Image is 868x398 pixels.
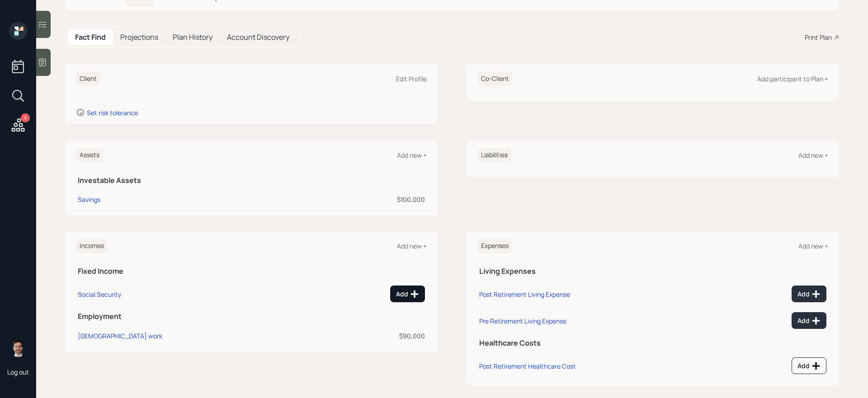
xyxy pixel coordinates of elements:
[397,151,427,159] div: Add new +
[78,267,425,276] h5: Fixed Income
[76,71,100,86] h6: Client
[798,151,828,159] div: Add new +
[792,357,826,374] button: Add
[477,239,512,253] h6: Expenses
[78,312,425,321] h5: Employment
[477,71,513,86] h6: Co-Client
[78,176,425,185] h5: Investable Assets
[757,75,828,83] div: Add participant to Plan +
[78,332,162,340] div: [DEMOGRAPHIC_DATA] work
[76,148,103,163] h6: Assets
[9,339,27,357] img: jonah-coleman-headshot.png
[7,368,29,376] div: Log out
[21,113,30,122] div: 3
[792,286,826,302] button: Add
[797,361,821,370] div: Add
[479,362,576,370] div: Post Retirement Healthcare Cost
[227,33,289,42] h5: Account Discovery
[173,33,212,42] h5: Plan History
[479,290,570,299] div: Post Retirement Living Expense
[78,290,121,299] div: Social Security
[396,290,419,299] div: Add
[798,242,828,250] div: Add new +
[322,331,425,341] div: $90,000
[237,195,425,204] div: $100,000
[120,33,158,42] h5: Projections
[87,108,138,117] div: Set risk tolerance
[479,339,826,347] h5: Healthcare Costs
[78,195,100,204] div: Savings
[75,33,106,42] h5: Fact Find
[390,286,425,302] button: Add
[396,75,427,83] div: Edit Profile
[797,290,821,299] div: Add
[397,242,427,250] div: Add new +
[479,267,826,276] h5: Living Expenses
[76,239,108,253] h6: Incomes
[479,317,566,325] div: Pre Retirement Living Expense
[797,316,821,325] div: Add
[792,312,826,329] button: Add
[805,33,832,42] div: Print Plan
[477,148,511,163] h6: Liabilities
